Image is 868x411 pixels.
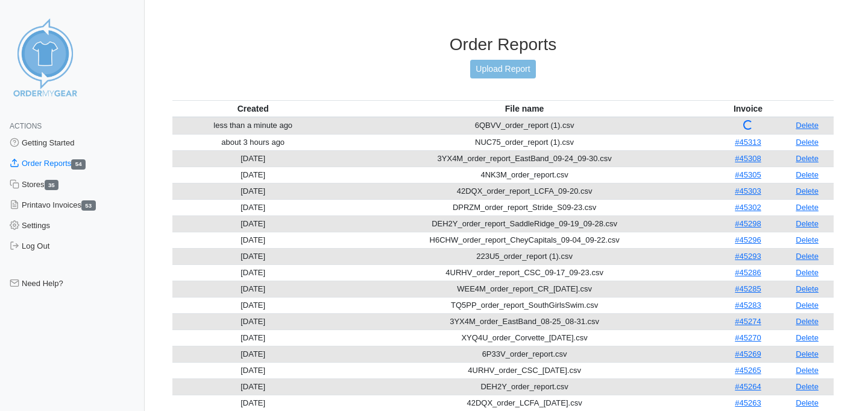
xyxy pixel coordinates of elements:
[796,284,819,293] a: Delete
[172,167,333,183] td: [DATE]
[333,150,715,167] td: 3YX4M_order_report_EastBand_09-24_09-30.csv
[81,200,96,211] span: 53
[333,346,715,362] td: 6P33V_order_report.csv
[172,362,333,378] td: [DATE]
[172,232,333,248] td: [DATE]
[735,317,761,326] a: #45274
[172,248,333,264] td: [DATE]
[796,235,819,244] a: Delete
[333,183,715,199] td: 42DQX_order_report_LCFA_09-20.csv
[333,117,715,135] td: 6QBVV_order_report (1).csv
[172,199,333,215] td: [DATE]
[172,281,333,297] td: [DATE]
[796,366,819,375] a: Delete
[735,398,761,407] a: #45263
[796,382,819,391] a: Delete
[333,281,715,297] td: WEE4M_order_report_CR_[DATE].csv
[333,248,715,264] td: 223U5_order_report (1).csv
[735,186,761,196] a: #45303
[735,284,761,293] a: #45285
[172,117,333,135] td: less than a minute ago
[796,138,819,147] a: Delete
[333,134,715,150] td: NUC75_order_report (1).csv
[172,100,333,117] th: Created
[172,395,333,411] td: [DATE]
[735,154,761,163] a: #45308
[735,366,761,375] a: #45265
[45,180,59,190] span: 35
[333,378,715,395] td: DEH2Y_order_report.csv
[172,183,333,199] td: [DATE]
[10,122,42,130] span: Actions
[796,186,819,196] a: Delete
[735,268,761,277] a: #45286
[333,395,715,411] td: 42DQX_order_LCFA_[DATE].csv
[796,349,819,358] a: Delete
[796,268,819,277] a: Delete
[796,301,819,310] a: Delete
[735,203,761,212] a: #45302
[796,154,819,163] a: Delete
[333,313,715,330] td: 3YX4M_order_EastBand_08-25_08-31.csv
[333,264,715,281] td: 4URHV_order_report_CSC_09-17_09-23.csv
[735,349,761,358] a: #45269
[172,215,333,232] td: [DATE]
[735,138,761,147] a: #45313
[172,297,333,313] td: [DATE]
[333,167,715,183] td: 4NK3M_order_report.csv
[796,252,819,261] a: Delete
[796,333,819,342] a: Delete
[172,330,333,346] td: [DATE]
[715,100,781,117] th: Invoice
[796,121,819,130] a: Delete
[735,170,761,179] a: #45305
[333,362,715,378] td: 4URHV_order_CSC_[DATE].csv
[333,297,715,313] td: TQ5PP_order_report_SouthGirlsSwim.csv
[796,203,819,212] a: Delete
[172,346,333,362] td: [DATE]
[735,219,761,228] a: #45298
[71,159,86,170] span: 54
[796,398,819,407] a: Delete
[172,313,333,330] td: [DATE]
[735,382,761,391] a: #45264
[333,215,715,232] td: DEH2Y_order_report_SaddleRidge_09-19_09-28.csv
[172,378,333,395] td: [DATE]
[470,60,535,78] a: Upload Report
[796,219,819,228] a: Delete
[172,34,834,55] h3: Order Reports
[333,100,715,117] th: File name
[172,134,333,150] td: about 3 hours ago
[333,232,715,248] td: H6CHW_order_report_CheyCapitals_09-04_09-22.csv
[796,317,819,326] a: Delete
[172,150,333,167] td: [DATE]
[735,333,761,342] a: #45270
[735,252,761,261] a: #45293
[735,235,761,244] a: #45296
[333,199,715,215] td: DPRZM_order_report_Stride_S09-23.csv
[333,330,715,346] td: XYQ4U_order_Corvette_[DATE].csv
[172,264,333,281] td: [DATE]
[796,170,819,179] a: Delete
[735,301,761,310] a: #45283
